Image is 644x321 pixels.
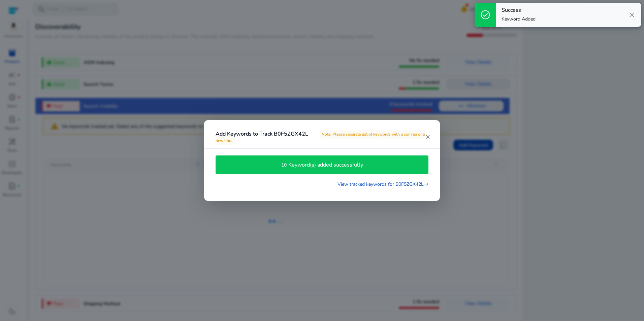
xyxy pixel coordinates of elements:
[216,131,425,144] h4: Add Keywords to Track B0F5ZGX42L
[424,181,428,188] mat-icon: east
[628,11,636,19] span: close
[337,180,428,188] a: View tracked keywords for B0F5ZGX42L
[216,130,425,145] span: Note: Please separate list of keywords with a comma or a new line.
[425,134,431,140] mat-icon: close
[281,162,288,169] p: 10
[480,9,491,20] span: check_circle
[502,16,536,23] p: Keyword Added
[288,162,363,168] h4: Keyword(s) added successfully
[502,7,536,13] h4: Success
